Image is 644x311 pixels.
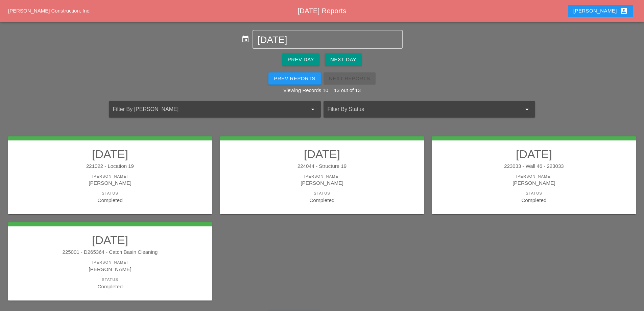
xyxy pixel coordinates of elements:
[620,7,628,15] i: account_box
[330,56,356,64] div: Next Day
[325,53,362,66] button: Next Day
[297,7,346,15] span: [DATE] Reports
[227,191,417,196] div: Status
[439,162,629,170] div: 223033 - Wall 46 - 223033
[227,147,417,204] a: [DATE]224044 - Structure 19[PERSON_NAME][PERSON_NAME]StatusCompleted
[439,147,629,161] h2: [DATE]
[15,233,205,290] a: [DATE]225001 - D265364 - Catch Basin Cleaning[PERSON_NAME][PERSON_NAME]StatusCompleted
[15,283,205,290] div: Completed
[439,196,629,204] div: Completed
[274,75,315,83] div: Prev Reports
[439,191,629,196] div: Status
[439,174,629,179] div: [PERSON_NAME]
[8,8,91,14] a: [PERSON_NAME] Construction, Inc.
[15,147,205,161] h2: [DATE]
[15,248,205,256] div: 225001 - D265364 - Catch Basin Cleaning
[241,35,249,43] i: event
[439,179,629,187] div: [PERSON_NAME]
[15,191,205,196] div: Status
[309,105,317,113] i: arrow_drop_down
[227,196,417,204] div: Completed
[227,162,417,170] div: 224044 - Structure 19
[15,233,205,247] h2: [DATE]
[15,260,205,265] div: [PERSON_NAME]
[268,72,321,85] button: Prev Reports
[15,162,205,170] div: 221022 - Location 19
[227,179,417,187] div: [PERSON_NAME]
[15,265,205,273] div: [PERSON_NAME]
[439,147,629,204] a: [DATE]223033 - Wall 46 - 223033[PERSON_NAME][PERSON_NAME]StatusCompleted
[523,105,531,113] i: arrow_drop_down
[15,179,205,187] div: [PERSON_NAME]
[227,174,417,179] div: [PERSON_NAME]
[227,147,417,161] h2: [DATE]
[15,147,205,204] a: [DATE]221022 - Location 19[PERSON_NAME][PERSON_NAME]StatusCompleted
[15,196,205,204] div: Completed
[15,174,205,179] div: [PERSON_NAME]
[573,7,628,15] div: [PERSON_NAME]
[288,56,314,64] div: Prev Day
[15,277,205,283] div: Status
[568,5,633,17] button: [PERSON_NAME]
[257,35,398,45] input: Select Date
[282,53,319,66] button: Prev Day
